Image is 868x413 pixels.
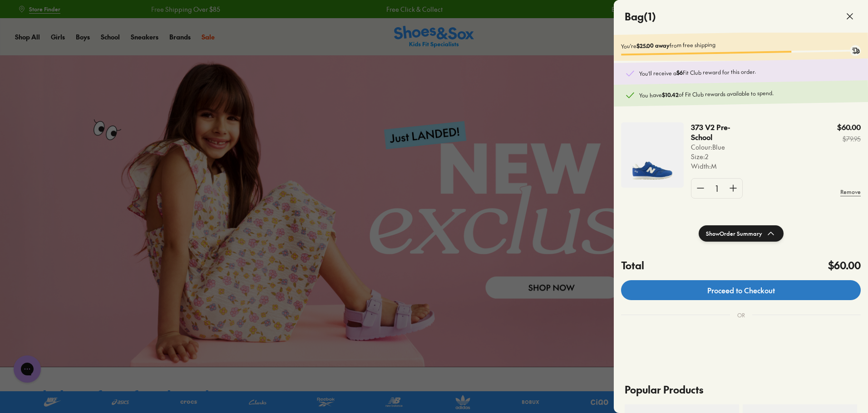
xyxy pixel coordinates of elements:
[691,161,752,171] p: Width : M
[621,38,861,50] p: You're from free shipping
[699,225,784,242] button: ShowOrder Summary
[828,258,861,273] h4: $60.00
[625,375,857,404] p: Popular Products
[621,337,861,362] iframe: PayPal-paypal
[639,66,857,78] p: You'll receive a Fit Club reward for this order.
[5,3,32,30] button: Open gorgias live chat
[691,142,752,152] p: Colour: Blue
[676,69,683,76] b: $6
[730,304,752,326] div: OR
[639,87,857,99] p: You have of Fit Club rewards available to spend.
[710,179,724,198] div: 1
[621,258,644,273] h4: Total
[625,9,656,24] h4: Bag ( 1 )
[837,134,861,144] s: $79.95
[662,91,679,98] b: $10.42
[837,122,861,132] p: $60.00
[621,280,861,300] a: Proceed to Checkout
[621,122,684,188] img: 4-498767.jpg
[691,152,752,161] p: Size : 2
[691,122,740,142] p: 373 V2 Pre-School
[636,42,670,49] b: $25.00 away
